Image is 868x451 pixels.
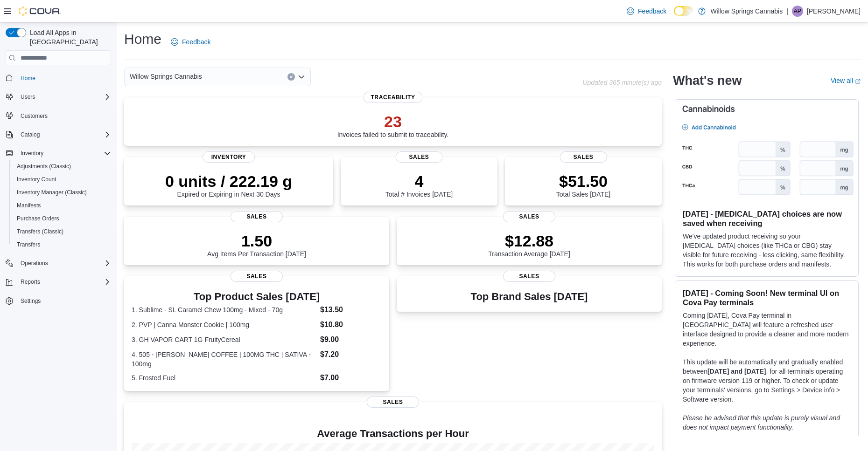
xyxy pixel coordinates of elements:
[13,226,111,237] span: Transfers (Classic)
[471,291,588,302] h3: Top Brand Sales [DATE]
[831,77,861,84] a: View allExternal link
[674,6,693,16] input: Dark Mode
[9,186,115,199] button: Inventory Manager (Classic)
[17,228,63,235] span: Transfers (Classic)
[673,73,742,88] h2: What's new
[2,257,115,270] button: Operations
[582,79,662,86] p: Updated 365 minute(s) ago
[17,258,111,269] span: Operations
[9,225,115,238] button: Transfers (Classic)
[231,271,283,282] span: Sales
[2,294,115,307] button: Settings
[17,91,111,102] span: Users
[13,174,111,185] span: Inventory Count
[231,211,283,222] span: Sales
[17,129,111,140] span: Catalog
[17,276,111,287] span: Reports
[2,71,115,84] button: Home
[363,92,422,103] span: Traceability
[182,37,210,47] span: Feedback
[165,172,292,191] p: 0 units / 222.19 g
[17,276,44,287] button: Reports
[683,209,851,228] h3: [DATE] - [MEDICAL_DATA] choices are now saved when receiving
[488,232,570,250] p: $12.88
[21,297,41,305] span: Settings
[207,232,306,250] p: 1.50
[560,151,607,163] span: Sales
[21,278,40,286] span: Reports
[21,93,35,101] span: Users
[207,232,306,258] div: Avg Items Per Transaction [DATE]
[17,148,47,159] button: Inventory
[13,226,67,237] a: Transfers (Classic)
[132,291,382,302] h3: Top Product Sales [DATE]
[17,215,59,222] span: Purchase Orders
[683,288,851,307] h3: [DATE] - Coming Soon! New terminal UI on Cova Pay terminals
[683,311,851,348] p: Coming [DATE], Cova Pay terminal in [GEOGRAPHIC_DATA] will feature a refreshed user interface des...
[367,396,419,408] span: Sales
[385,172,453,198] div: Total # Invoices [DATE]
[9,238,115,251] button: Transfers
[130,71,202,82] span: Willow Springs Cannabis
[556,172,610,198] div: Total Sales [DATE]
[19,7,61,16] img: Cova
[13,239,44,250] a: Transfers
[683,232,851,269] p: We've updated product receiving so your [MEDICAL_DATA] choices (like THCa or CBG) stay visible fo...
[13,200,44,211] a: Manifests
[2,275,115,288] button: Reports
[203,151,255,163] span: Inventory
[17,295,111,307] span: Settings
[9,212,115,225] button: Purchase Orders
[17,110,51,122] a: Customers
[855,79,861,84] svg: External link
[807,6,861,17] p: [PERSON_NAME]
[17,148,111,159] span: Inventory
[488,232,570,258] div: Transaction Average [DATE]
[2,90,115,103] button: Users
[556,172,610,191] p: $51.50
[13,213,63,224] a: Purchase Orders
[17,91,39,102] button: Users
[6,67,111,332] nav: Complex example
[26,28,111,47] span: Load All Apps in [GEOGRAPHIC_DATA]
[707,368,766,375] strong: [DATE] and [DATE]
[13,187,111,198] span: Inventory Manager (Classic)
[786,6,788,17] p: |
[683,357,851,404] p: This update will be automatically and gradually enabled between , for all terminals operating on ...
[13,161,75,172] a: Adjustments (Classic)
[792,6,803,17] div: Alex Perdikis
[320,372,382,383] dd: $7.00
[320,304,382,315] dd: $13.50
[2,128,115,141] button: Catalog
[298,73,305,81] button: Open list of options
[17,202,41,209] span: Manifests
[13,200,111,211] span: Manifests
[9,173,115,186] button: Inventory Count
[503,211,555,222] span: Sales
[13,187,91,198] a: Inventory Manager (Classic)
[21,131,40,138] span: Catalog
[17,72,111,83] span: Home
[132,335,316,344] dt: 3. GH VAPOR CART 1G FruityCereal
[638,7,666,16] span: Feedback
[9,199,115,212] button: Manifests
[396,151,443,163] span: Sales
[17,189,87,196] span: Inventory Manager (Classic)
[17,176,56,183] span: Inventory Count
[13,239,111,250] span: Transfers
[21,112,48,120] span: Customers
[132,428,654,439] h4: Average Transactions per Hour
[21,260,48,267] span: Operations
[132,350,316,369] dt: 4. 505 - [PERSON_NAME] COFFEE | 100MG THC | SATIVA - 100mg
[320,349,382,360] dd: $7.20
[124,30,161,48] h1: Home
[132,320,316,329] dt: 2. PVP | Canna Monster Cookie | 100mg
[132,373,316,383] dt: 5. Frosted Fuel
[17,110,111,122] span: Customers
[287,73,295,81] button: Clear input
[2,147,115,160] button: Inventory
[794,6,801,17] span: AP
[17,73,39,84] a: Home
[320,319,382,330] dd: $10.80
[13,174,60,185] a: Inventory Count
